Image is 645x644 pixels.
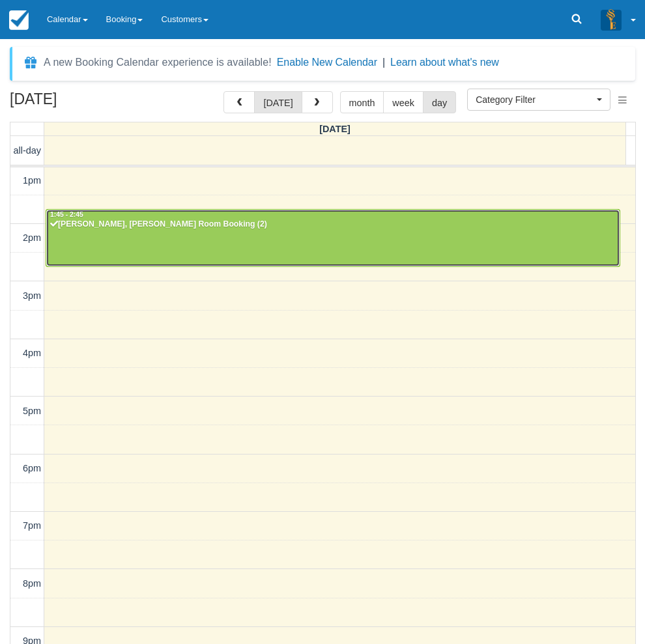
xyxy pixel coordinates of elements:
button: [DATE] [254,91,302,113]
span: 5pm [23,406,41,416]
button: month [340,91,384,113]
button: Enable New Calendar [277,56,377,69]
a: Learn about what's new [390,57,499,68]
span: 6pm [23,463,41,473]
button: day [423,91,456,113]
span: 8pm [23,578,41,589]
button: week [383,91,423,113]
span: 1pm [23,175,41,186]
span: [DATE] [319,124,351,134]
div: A new Booking Calendar experience is available! [44,55,272,70]
span: 4pm [23,348,41,358]
button: Category Filter [467,89,610,111]
img: A3 [601,9,622,30]
span: 2pm [23,232,41,243]
h2: [DATE] [10,91,175,115]
a: 1:45 - 2:45[PERSON_NAME], [PERSON_NAME] Room Booking (2) [46,209,620,266]
div: [PERSON_NAME], [PERSON_NAME] Room Booking (2) [50,219,616,230]
span: 7pm [23,520,41,531]
span: 1:45 - 2:45 [50,211,83,218]
span: | [382,57,385,68]
span: all-day [14,145,41,156]
img: checkfront-main-nav-mini-logo.png [9,10,29,30]
span: Category Filter [476,93,594,106]
span: 3pm [23,290,41,301]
